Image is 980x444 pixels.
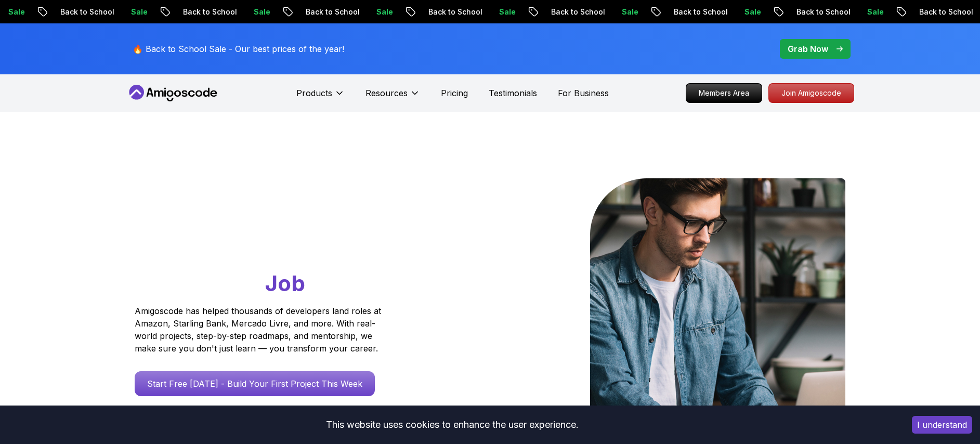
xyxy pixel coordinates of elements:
p: Sale [820,7,854,17]
p: Amigoscode has helped thousands of developers land roles at Amazon, Starling Bank, Mercado Livre,... [135,305,384,355]
p: Sale [575,7,608,17]
p: 🔥 Back to School Sale - Our best prices of the year! [133,43,344,55]
p: Sale [698,7,731,17]
a: Start Free [DATE] - Build Your First Project This Week [135,371,375,396]
p: Sale [330,7,363,17]
p: Back to School [136,7,207,17]
button: Accept cookies [912,416,972,434]
a: Testimonials [489,87,537,99]
p: Join Amigoscode [769,84,854,102]
a: Join Amigoscode [768,83,854,103]
p: Back to School [382,7,452,17]
p: Back to School [872,7,943,17]
div: This website uses cookies to enhance the user experience. [8,413,896,436]
a: For Business [558,87,609,99]
p: Resources [365,87,408,99]
h1: Go From Learning to Hired: Master Java, Spring Boot & Cloud Skills That Get You the [135,178,421,298]
p: Back to School [259,7,330,17]
p: Back to School [14,7,84,17]
a: Pricing [441,87,468,99]
p: Products [296,87,332,99]
p: Back to School [750,7,820,17]
p: Grab Now [788,43,828,55]
p: Sale [207,7,240,17]
button: Resources [365,87,420,108]
p: Back to School [627,7,698,17]
span: Job [265,270,305,296]
a: Members Area [686,83,762,103]
p: Sale [84,7,117,17]
p: Sale [452,7,486,17]
button: Products [296,87,345,108]
p: Sale [943,7,976,17]
p: Members Area [686,84,762,102]
p: Back to School [504,7,575,17]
